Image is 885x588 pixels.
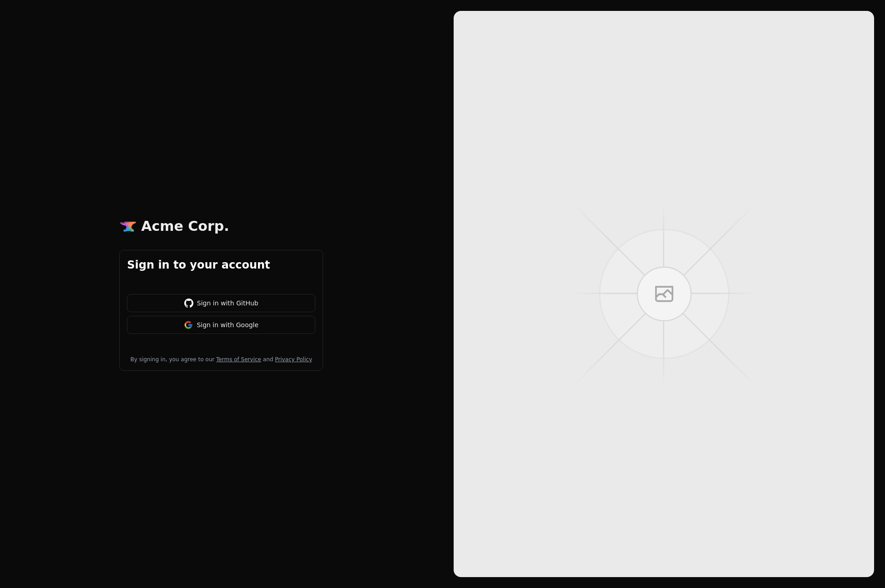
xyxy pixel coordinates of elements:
[184,320,193,329] img: google.58e3d63e.svg
[127,316,315,334] button: Sign in with Google
[275,356,312,363] a: Privacy Policy
[216,356,261,363] a: Terms of Service
[127,294,315,312] button: Sign in with GitHub
[184,299,193,308] img: github-white.fd5c0afd.svg
[141,218,229,234] p: Acme Corp.
[127,356,315,363] div: By signing in, you agree to our and
[454,11,875,577] img: Onboarding illustration
[127,258,315,272] h1: Sign in to your account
